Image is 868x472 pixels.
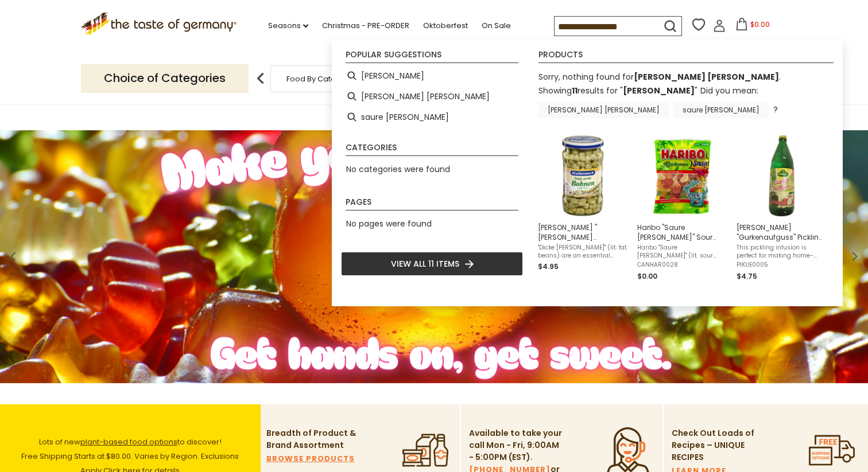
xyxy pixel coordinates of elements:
[737,244,827,260] span: This pickling infusion is perfect for making home-made pickled cucumbers and other vegetables. Ve...
[637,271,657,281] span: $0.00
[341,86,523,107] li: dicke bohnen
[482,19,511,32] a: On Sale
[346,218,432,229] span: No pages were found
[266,453,355,465] a: BROWSE PRODUCTS
[538,71,781,83] span: Sorry, nothing found for .
[538,85,778,115] div: Did you mean: ?
[538,85,697,96] span: Showing results for " "
[533,130,633,287] li: Stollenwerk "Dicke Bohnen" German Fava Beans
[341,65,523,86] li: bohnen
[637,134,727,282] a: Haribo "Saure [PERSON_NAME]" Sour Gummy Candy, 7 ozHaribo "Saure [PERSON_NAME]" (lit. sour beans)...
[346,143,518,156] li: Categories
[672,427,755,463] p: Check Out Loads of Recipes – UNIQUE RECIPES
[538,50,834,63] li: Products
[673,102,769,118] a: saure [PERSON_NAME]
[341,252,523,276] li: View all 11 items
[341,107,523,127] li: saure bohnen
[423,19,468,32] a: Oktoberfest
[732,130,831,287] li: Kuehne "Gurkenaufguss" Pickling Infusion - 25 oz.
[623,85,695,96] a: [PERSON_NAME]
[322,19,409,32] a: Christmas - PRE-ORDER
[737,223,827,242] span: [PERSON_NAME] "Gurkenaufguss" Pickling Infusion - 25 oz.
[737,134,827,282] a: [PERSON_NAME] "Gurkenaufguss" Pickling Infusion - 25 oz.This pickling infusion is perfect for mak...
[572,85,578,96] b: 11
[637,244,727,260] span: Haribo "Saure [PERSON_NAME]" (lit. sour beans) are supposed to turn the frown upside down. Delici...
[268,19,308,32] a: Seasons
[634,71,779,83] b: [PERSON_NAME] [PERSON_NAME]
[346,50,518,63] li: Popular suggestions
[81,64,249,92] p: Choice of Categories
[637,261,727,269] span: CANHAR0028
[249,67,272,90] img: previous arrow
[538,262,559,271] span: $4.95
[391,258,459,270] span: View all 11 items
[737,261,827,269] span: PIKUE0005
[637,223,727,242] span: Haribo "Saure [PERSON_NAME]" Sour Gummy Candy, 7 oz
[266,427,361,451] p: Breadth of Product & Brand Assortment
[538,134,628,282] a: Stollenwerk fava beans in jar[PERSON_NAME] "[PERSON_NAME] [PERSON_NAME]" German Fava Beans"Dicke ...
[538,102,669,118] a: [PERSON_NAME] [PERSON_NAME]
[750,19,770,29] span: $0.00
[737,271,757,281] span: $4.75
[346,163,450,175] span: No categories were found
[538,244,628,260] span: "Dicke [PERSON_NAME]" (lit: fat beans) are an essential ingredient of the Rhineland classic recip...
[538,223,628,242] span: [PERSON_NAME] "[PERSON_NAME] [PERSON_NAME]" German Fava Beans
[541,134,625,217] img: Stollenwerk fava beans in jar
[286,75,353,83] a: Food By Category
[633,130,732,287] li: Haribo "Saure Bohnen" Sour Gummy Candy, 7 oz
[332,40,843,306] div: Instant Search Results
[80,436,177,447] a: plant-based food options
[728,18,777,35] button: $0.00
[346,198,518,210] li: Pages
